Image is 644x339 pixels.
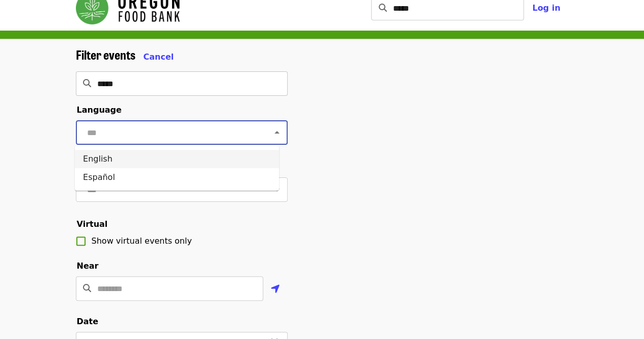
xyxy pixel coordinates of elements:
i: search icon [83,79,91,88]
i: search icon [83,283,91,293]
li: English [75,150,279,168]
i: location-arrow icon [271,283,280,295]
span: Language [77,105,122,115]
input: Search [97,71,288,96]
i: search icon [378,3,386,13]
span: Cancel [144,52,174,62]
span: Show virtual events only [92,236,192,246]
span: Log in [532,3,560,13]
button: Cancel [144,51,174,63]
span: Date [77,317,99,326]
span: Near [77,261,99,271]
li: Español [75,168,279,187]
button: Use my location [263,277,288,302]
button: Close [270,125,284,140]
span: Filter events [76,45,135,63]
span: Virtual [77,219,108,229]
input: Location [97,276,263,301]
